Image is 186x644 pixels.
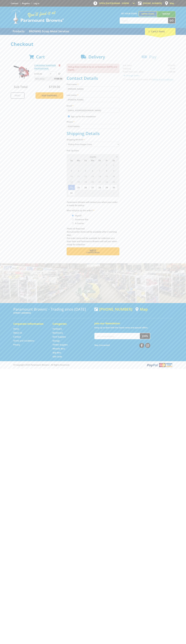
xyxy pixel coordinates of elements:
span: 8 [103,168,110,173]
span: 6 [110,190,117,196]
span: Set your store [120,11,139,16]
h3: Paramount Browns' - Trading since [DATE] [13,307,92,311]
span: 10 [68,174,75,179]
h2: Contact Details [67,76,119,81]
label: Phone [67,120,119,123]
span: Th [96,159,103,162]
label: A Courier [74,221,85,226]
a: Go to the BROWNS Scrap Metal Services page [27,28,71,35]
span: 19 [82,179,89,184]
span: 18 [75,179,82,184]
input: Please enter your last name. [67,97,119,102]
span: Su [68,159,75,162]
h2: Shipping Details [67,131,119,136]
a: Go to the Contact page [13,335,21,338]
h1: Checkout [11,41,175,47]
p: Keep up to date with the latest news and special offers. [94,326,173,329]
span: $159.00 [54,77,62,81]
label: Last name [67,93,119,97]
span: 9 [110,168,117,173]
a: Go to the registration page [22,2,30,5]
span: 15 [103,174,110,179]
span: 22 [103,179,110,184]
span: 6 [89,168,96,173]
a: Go to the Hardware page [53,327,62,330]
h5: Join our Newsletter [94,322,173,325]
a: Go to the Gift Cards page [53,355,62,358]
input: Your email address [95,333,140,339]
span: 5 [103,190,110,196]
span: 3 [68,168,75,173]
span: 23 [110,179,117,184]
a: View a map of Gepps Cross location [135,307,148,311]
span: 30 [89,162,96,168]
label: Shipping Method [67,138,119,141]
a: Print [11,92,25,99]
button: Join [140,333,150,339]
img: CHAINSAW SHARPNER PROFESSIONAL [13,64,29,80]
h5: Categories [53,322,86,326]
span: 29 [103,185,110,190]
a: Go to the Terms and Conditions page [13,339,34,342]
span: 11 [75,174,82,179]
p: $159.00 [34,72,49,75]
span: 24 [68,185,75,190]
span: 1 [103,162,110,168]
span: 4 [96,190,103,196]
span: 28 [75,162,82,168]
a: Go to the Steel Supplies page [53,335,66,338]
a: Go to the Privacy page [13,343,20,346]
a: Go to the Storage page [53,339,60,342]
span: 2 [82,190,89,196]
span: 17 [68,179,75,184]
a: Go to the Machinery page [53,331,63,334]
span: Next [90,249,96,252]
label: First name [67,83,119,86]
div: [PHONE_NUMBER] [94,307,132,311]
span: Delivery [88,54,105,60]
div: ® Copyright 2025 Paramount Browns'. All Rights Reserved. [11,363,175,367]
span: 28 [96,185,103,190]
label: Who will pick up the order? [67,209,119,212]
a: Log in [34,2,39,5]
label: Sign up for the newsletter [71,115,96,118]
a: Go to the Contact page [11,2,18,5]
span: 29 [82,162,89,168]
span: 30 [110,185,117,190]
span: [DATE] [90,156,96,158]
span: 8:00am - 5:00pm [112,2,129,5]
span: 1 [75,190,82,196]
label: Someone Else [74,217,89,222]
div: Cart [145,28,175,35]
input: Please select who will pick up the order. [72,219,74,220]
button: Go [168,18,175,23]
span: Mo [75,159,82,162]
input: Please enter your email address. [67,108,119,113]
a: Go to the Skip Bins page [53,351,61,354]
label: Myself [74,213,82,218]
span: 27 [89,185,96,190]
input: Please enter your first name. [67,87,119,91]
label: Email [67,104,119,107]
a: CHAINSAW SHARPNER PROFESSIONAL [34,64,56,70]
input: Please select who will pick up the order. [72,215,74,216]
span: 5 [82,168,89,173]
input: Search [120,18,168,23]
a: Keep Shopping [35,92,63,99]
input: Please enter your telephone number. [67,124,119,129]
span: 26 [82,185,89,190]
a: Mount [PERSON_NAME] [157,11,175,21]
span: 25 [75,185,82,190]
em: Paramount Browns will contact you when your order is ready for pickup [67,201,117,207]
span: We [89,159,96,162]
span: 13 [89,174,96,179]
a: Remove from cart [59,64,60,67]
p: Item total: [34,77,63,81]
span: 31 [96,162,103,168]
span: 3 [89,190,96,196]
a: Gepps Cross [139,11,157,16]
span: Confirm order [72,252,114,253]
span: Sa [110,159,117,162]
span: 16 [110,174,117,179]
label: Pick Up Date [67,149,119,152]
